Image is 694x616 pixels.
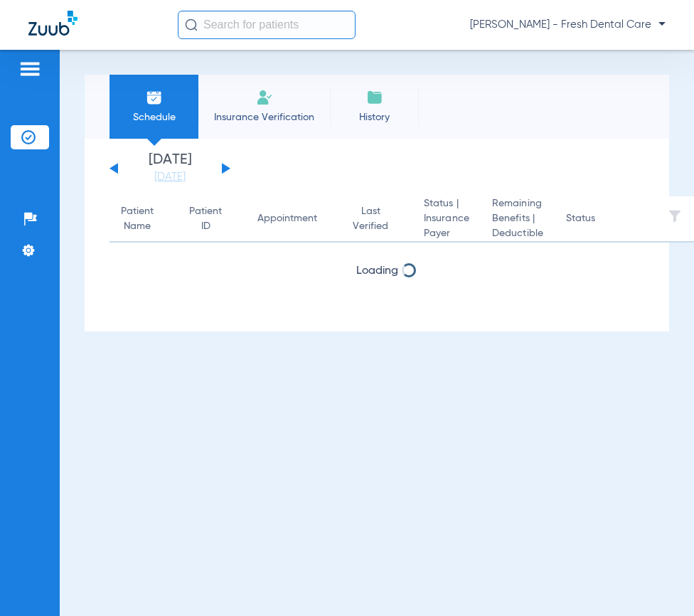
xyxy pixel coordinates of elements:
th: Status [555,196,651,243]
span: Insurance Payer [424,211,469,241]
a: [DATE] [127,170,213,184]
div: Appointment [257,211,330,226]
span: [PERSON_NAME] - Fresh Dental Care [470,18,666,32]
img: Zuub Logo [28,11,78,36]
img: Manual Insurance Verification [256,89,273,106]
li: [DATE] [127,153,213,184]
div: Patient ID [189,204,222,234]
img: Schedule [146,89,163,106]
div: Patient Name [121,204,166,234]
div: Last Verified [353,204,388,234]
span: Deductible [492,226,543,241]
img: hamburger-icon [18,60,41,78]
div: Patient ID [189,204,235,234]
div: Patient Name [121,204,154,234]
th: Status | [412,196,481,243]
div: Last Verified [353,204,401,234]
img: History [366,89,383,106]
th: Remaining Benefits | [481,196,555,243]
div: Appointment [257,211,317,226]
img: Search Icon [185,18,198,31]
span: Loading [356,265,398,277]
span: Schedule [120,110,188,124]
input: Search for patients [178,11,356,39]
span: Insurance Verification [209,110,319,124]
img: filter.svg [668,209,682,223]
span: History [341,110,408,124]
